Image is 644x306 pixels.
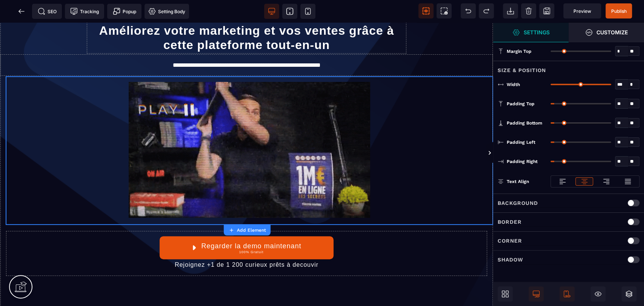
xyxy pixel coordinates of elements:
[300,4,315,19] span: View mobile
[559,286,575,301] span: Is Show Mobile
[507,139,535,145] span: Padding Left
[129,59,370,195] img: 870272f3f49d78ece2028b55c1bac003_1a86d00ba3cf512791b52cd22d41398a_VSL_-_MetaForma_Draft_06-low.gif
[11,237,482,248] text: Rejoignez +1 de 1 200 curieux prêts à decouvir
[148,8,185,15] span: Setting Body
[529,286,544,301] span: Is Show Desktop
[606,3,632,18] span: Save
[264,4,279,19] span: View desktop
[621,286,636,301] span: Open Sub Layers
[498,217,522,226] p: Border
[507,48,532,54] span: Margin Top
[498,255,523,264] p: Shadow
[521,3,536,18] span: Clear
[611,8,627,14] span: Publish
[507,81,520,88] span: Width
[498,198,538,208] p: Background
[498,286,513,301] span: Open Blocks
[113,8,136,15] span: Popup
[569,23,644,42] span: Open Style Manager
[503,3,518,18] span: Open Import Webpage
[493,142,501,165] span: Toggle Views
[498,236,522,245] p: Corner
[38,8,57,15] span: SEO
[507,101,535,107] span: Padding Top
[596,29,628,35] strong: Customize
[479,3,494,18] span: Redo
[282,4,297,19] span: View tablet
[144,4,189,19] span: Favicon
[507,120,542,126] span: Padding Bottom
[237,228,266,233] strong: Add Element
[418,3,433,18] span: View components
[539,3,554,18] span: Save
[461,3,476,18] span: Undo
[107,4,141,19] span: Create Alert Modal
[160,214,334,237] button: Regarder la demo maintenant100% Gratuit
[224,225,271,235] button: Add Element
[524,29,550,35] strong: Settings
[14,4,29,19] span: Back
[590,286,606,301] span: Cmd Hidden Block
[437,3,452,18] span: Screenshot
[507,158,538,165] span: Padding Right
[563,3,601,18] span: Preview
[70,8,99,15] span: Tracking
[493,23,569,42] span: Open Style Manager
[32,4,62,19] span: Seo meta data
[573,8,591,14] span: Preview
[493,61,644,75] div: Size & Position
[65,4,104,19] span: Tracking code
[498,178,529,185] p: Text Align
